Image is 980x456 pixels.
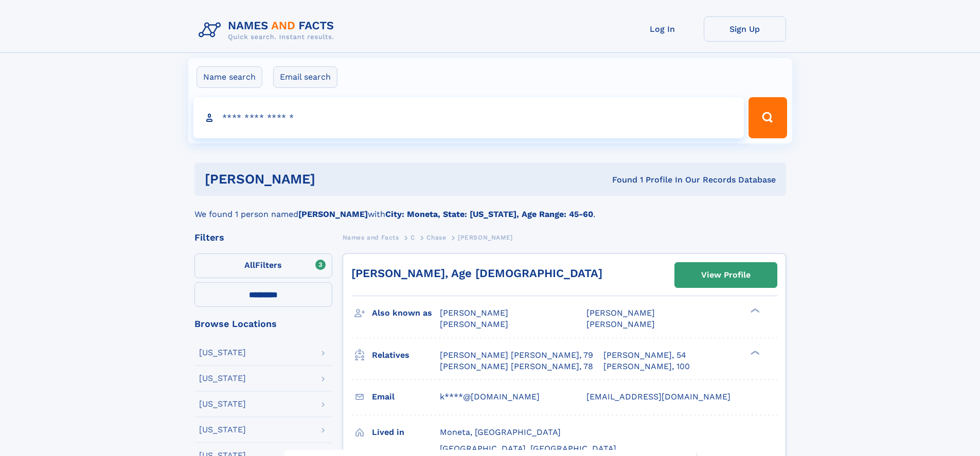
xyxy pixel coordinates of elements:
img: Logo Names and Facts [194,16,343,44]
input: search input [193,97,744,138]
a: Chase [426,231,446,244]
span: Moneta, [GEOGRAPHIC_DATA] [440,427,561,437]
div: ❯ [748,349,760,356]
div: Found 1 Profile In Our Records Database [464,174,776,186]
span: [PERSON_NAME] [440,319,508,329]
label: Filters [194,253,332,278]
a: Log In [621,16,704,42]
button: Search Button [749,97,787,138]
div: We found 1 person named with . [194,196,786,221]
a: [PERSON_NAME] [PERSON_NAME], 78 [440,361,593,372]
span: C [411,234,415,241]
span: [PERSON_NAME] [440,308,508,318]
span: [PERSON_NAME] [586,319,655,329]
div: [US_STATE] [199,426,246,434]
a: C [411,231,415,244]
b: [PERSON_NAME] [298,209,368,219]
span: [PERSON_NAME] [586,308,655,318]
b: City: Moneta, State: [US_STATE], Age Range: 45-60 [385,209,593,219]
h3: Lived in [372,424,440,441]
label: Name search [197,66,262,88]
span: [EMAIL_ADDRESS][DOMAIN_NAME] [586,392,730,402]
div: View Profile [701,263,751,287]
a: View Profile [675,263,777,287]
span: [PERSON_NAME] [458,234,513,241]
a: Names and Facts [343,231,399,244]
span: [GEOGRAPHIC_DATA], [GEOGRAPHIC_DATA] [440,444,616,453]
a: Sign Up [704,16,786,42]
h3: Relatives [372,346,440,364]
span: Chase [426,234,446,241]
a: [PERSON_NAME], 54 [603,350,686,361]
div: [US_STATE] [199,349,246,357]
a: [PERSON_NAME], Age [DEMOGRAPHIC_DATA] [351,267,602,280]
div: ❯ [748,307,760,314]
div: Filters [194,233,332,242]
h3: Also known as [372,304,440,322]
h1: [PERSON_NAME] [205,173,464,186]
a: [PERSON_NAME], 100 [603,361,690,372]
span: All [244,260,255,270]
div: [US_STATE] [199,374,246,382]
div: [US_STATE] [199,400,246,408]
label: Email search [273,66,337,88]
div: Browse Locations [194,319,332,329]
a: [PERSON_NAME] [PERSON_NAME], 79 [440,350,593,361]
h3: Email [372,388,440,406]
